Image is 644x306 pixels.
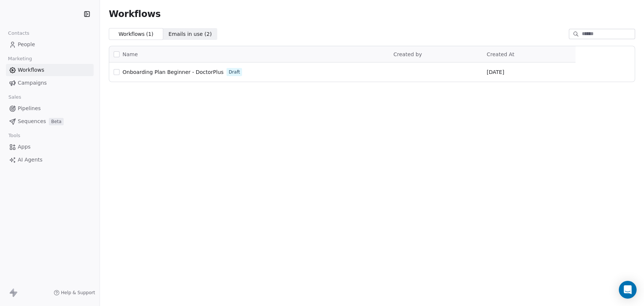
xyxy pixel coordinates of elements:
[18,118,46,125] span: Sequences
[18,79,47,87] span: Campaigns
[487,51,514,57] span: Created At
[6,115,94,127] a: SequencesBeta
[6,141,94,153] a: Apps
[61,290,95,296] span: Help & Support
[123,68,224,76] a: Onboarding Plan Beginner - DoctorPlus
[6,64,94,76] a: Workflows
[18,156,43,164] span: AI Agents
[619,281,637,299] div: Open Intercom Messenger
[6,102,94,115] a: Pipelines
[5,92,24,103] span: Sales
[18,41,35,48] span: People
[487,68,504,76] span: [DATE]
[5,53,35,64] span: Marketing
[18,105,41,112] span: Pipelines
[54,290,95,296] a: Help & Support
[393,51,422,57] span: Created by
[6,38,94,51] a: People
[18,66,44,74] span: Workflows
[229,69,240,75] span: Draft
[109,9,161,19] span: Workflows
[18,143,31,151] span: Apps
[123,51,138,58] span: Name
[6,77,94,89] a: Campaigns
[5,130,23,141] span: Tools
[123,69,224,75] span: Onboarding Plan Beginner - DoctorPlus
[5,28,33,39] span: Contacts
[168,30,212,38] span: Emails in use ( 2 )
[49,118,64,125] span: Beta
[6,154,94,166] a: AI Agents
